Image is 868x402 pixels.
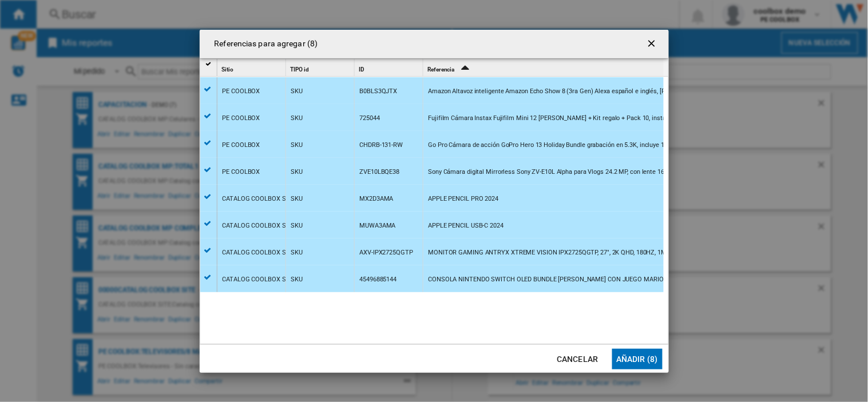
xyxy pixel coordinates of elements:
[291,132,303,158] div: SKU
[223,105,260,132] div: PE COOLBOX
[429,213,504,239] div: APPLE PENCIL USB-C 2024
[291,186,303,212] div: SKU
[291,78,303,105] div: SKU
[291,159,303,185] div: SKU
[223,186,295,212] div: CATALOG COOLBOX SITE
[428,66,455,73] span: Referencia
[429,105,837,132] div: Fujifilm Cámara Instax Fujifilm Mini 12 [PERSON_NAME] + Kit regalo + Pack 10, instantánea con mod...
[222,66,234,73] span: Sitio
[359,66,365,73] span: ID
[220,59,286,77] div: Sitio Sort None
[223,132,260,158] div: PE COOLBOX
[360,240,414,266] div: AXV-IPX2725QGTP
[429,78,708,105] div: Amazon Altavoz inteligente Amazon Echo Show 8 (3ra Gen) Alexa español e inglés, [PERSON_NAME]
[426,59,664,77] div: Sort Ascending
[429,186,499,212] div: APPLE PENCIL PRO 2024
[429,240,671,266] div: MONITOR GAMING ANTRYX XTREME VISION IPX2725QGTP, 27", 2K QHD, 180HZ, 1MS
[426,59,664,77] div: Referencia Sort Ascending
[291,105,303,132] div: SKU
[291,213,303,239] div: SKU
[220,59,286,77] div: Sort None
[360,78,398,105] div: B0BLS3QJTX
[357,59,423,77] div: Sort None
[646,38,660,51] ng-md-icon: getI18NText('BUTTONS.CLOSE_DIALOG')
[641,33,664,55] button: getI18NText('BUTTONS.CLOSE_DIALOG')
[553,349,603,369] button: Cancelar
[291,266,303,293] div: SKU
[357,59,423,77] div: ID Sort None
[288,59,354,77] div: Sort None
[360,213,396,239] div: MUWA3AMA
[209,38,318,50] h4: Referencias para agregar (8)
[223,213,295,239] div: CATALOG COOLBOX SITE
[223,159,260,185] div: PE COOLBOX
[223,78,260,105] div: PE COOLBOX
[429,159,829,185] div: Sony Cámara digital Mirrorless Sony ZV-E10L Alpha para Vlogs 24.2 MP, con lente 16-50mm, grabació...
[455,66,474,73] span: Sort Ascending
[360,186,394,212] div: MX2D3AMA
[360,266,397,293] div: 45496885144
[291,66,309,73] span: TIPO id
[223,240,295,266] div: CATALOG COOLBOX SITE
[612,349,663,369] button: Añadir (8)
[360,105,380,132] div: 725044
[360,132,403,158] div: CHDRB-131-RW
[429,266,710,293] div: CONSOLA NINTENDO SWITCH OLED BUNDLE [PERSON_NAME] CON JUEGO MARIO KART 8 DELUXE
[291,240,303,266] div: SKU
[360,159,400,185] div: ZVE10LBQE38
[223,266,295,293] div: CATALOG COOLBOX SITE
[288,59,354,77] div: TIPO id Sort None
